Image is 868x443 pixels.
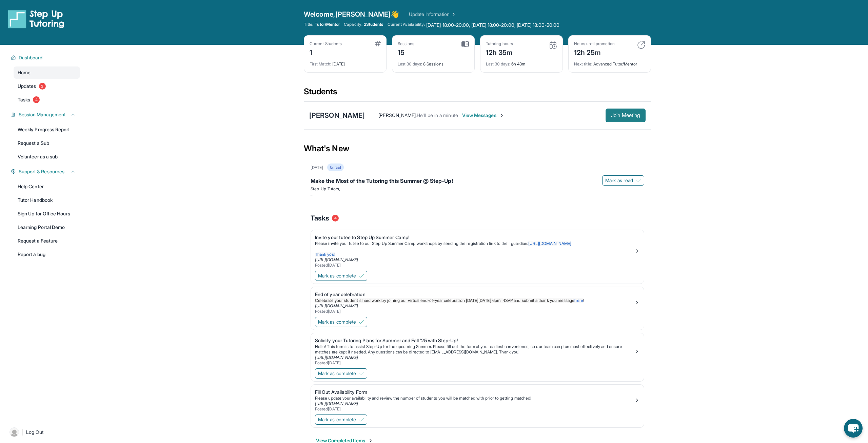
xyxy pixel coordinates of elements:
button: Join Meeting [606,109,646,122]
a: End of year celebrationCelebrate your student's hard work by joining our virtual end-of-year cele... [311,287,644,315]
span: Welcome, [PERSON_NAME] 👋 [304,9,399,19]
span: He'll be in a minute [417,112,458,118]
a: Home [14,66,80,79]
a: Updates2 [14,80,80,92]
div: Posted [DATE] [315,406,634,412]
span: Mark as read [605,177,633,184]
div: What's New [304,134,651,163]
div: 1 [310,46,342,57]
a: [URL][DOMAIN_NAME] [315,303,358,308]
a: here [574,298,583,303]
span: | [22,428,23,436]
span: 2 Students [364,22,383,27]
a: Update Information [409,11,456,18]
button: Mark as complete [315,271,367,281]
img: Mark as complete [359,371,364,376]
div: End of year celebration [315,291,634,298]
a: |Log Out [7,425,80,440]
span: Capacity: [344,22,362,27]
div: Hours until promotion [574,41,615,46]
button: Dashboard [16,54,76,61]
a: [URL][DOMAIN_NAME] [315,401,358,406]
span: Current Availability: [388,22,425,28]
span: First Match : [310,61,331,66]
div: 6h 43m [486,57,557,67]
div: Make the Most of the Tutoring this Summer @ Step-Up! [311,177,644,186]
div: Fill Out Availability Form [315,389,634,396]
span: View Messages [462,112,505,119]
div: Unread [327,163,343,171]
a: [URL][DOMAIN_NAME] [315,257,358,262]
a: Tutor Handbook [14,194,80,206]
span: 4 [33,96,40,103]
div: Sessions [398,41,415,46]
span: Next title : [574,61,592,66]
div: [DATE] [310,57,381,67]
img: Mark as complete [359,417,364,422]
span: Home [18,69,31,76]
div: Posted [DATE] [315,263,634,268]
button: Mark as complete [315,415,367,425]
span: Last 30 days : [486,61,510,66]
p: ! [315,298,634,303]
a: Solidify your Tutoring Plans for Summer and Fall '25 with Step-Up!Hello! This form is to assist S... [311,333,644,367]
span: Thank you! [315,252,335,257]
div: 12h 25m [574,46,615,57]
p: Please invite your tutee to our Step Up Summer Camp workshops by sending the registration link to... [315,241,634,246]
span: Mark as complete [318,319,356,325]
span: Mark as complete [318,370,356,377]
a: Volunteer as a sub [14,151,80,163]
img: card [549,41,557,49]
img: Mark as complete [359,273,364,278]
div: Posted [DATE] [315,309,634,314]
span: Join Meeting [611,113,640,117]
a: Fill Out Availability FormPlease update your availability and review the number of students you w... [311,385,644,413]
button: Mark as read [602,175,644,186]
span: Last 30 days : [398,61,422,66]
span: [PERSON_NAME] : [378,112,417,118]
img: logo [8,9,64,28]
img: card [637,41,645,49]
div: Advanced Tutor/Mentor [574,57,645,67]
img: card [461,41,469,47]
img: card [375,41,381,46]
a: Help Center [14,180,80,193]
img: Chevron-Right [499,113,505,118]
span: Title: [304,22,313,27]
button: Mark as complete [315,317,367,327]
a: Tasks4 [14,94,80,106]
div: [PERSON_NAME] [309,111,365,120]
a: Invite your tutee to Step Up Summer Camp!Please invite your tutee to our Step Up Summer Camp work... [311,230,644,269]
div: Students [304,86,651,101]
span: Mark as complete [318,416,356,423]
img: Chevron Right [450,11,456,18]
img: user-img [9,427,19,437]
a: [URL][DOMAIN_NAME] [315,355,358,360]
div: 15 [398,46,415,57]
span: Updates [18,83,36,90]
div: Posted [DATE] [315,360,634,366]
a: Report a bug [14,248,80,261]
p: Step-Up Tutors, [311,186,644,192]
button: Support & Resources [16,168,76,175]
div: Invite your tutee to Step Up Summer Camp! [315,234,634,241]
div: Current Students [310,41,342,46]
div: Solidify your Tutoring Plans for Summer and Fall '25 with Step-Up! [315,337,634,344]
span: [DATE] 18:00-20:00, [DATE] 18:00-20:00, [DATE] 18:00-20:00 [426,22,559,28]
div: Tutoring hours [486,41,513,46]
button: chat-button [844,419,863,438]
div: Please update your availability and review the number of students you will be matched with prior ... [315,396,634,401]
span: Tutor/Mentor [315,22,340,27]
span: Tasks [311,213,329,223]
span: Log Out [26,429,44,436]
img: Mark as read [636,178,641,183]
span: Celebrate your student's hard work by joining our virtual end-of-year celebration [DATE][DATE] 6p... [315,298,574,303]
span: 2 [39,83,46,90]
span: Mark as complete [318,272,356,279]
button: Session Management [16,111,76,118]
span: Dashboard [19,54,43,61]
a: Weekly Progress Report [14,123,80,136]
a: Learning Portal Demo [14,221,80,233]
a: Sign Up for Office Hours [14,208,80,220]
span: Tasks [18,96,30,103]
